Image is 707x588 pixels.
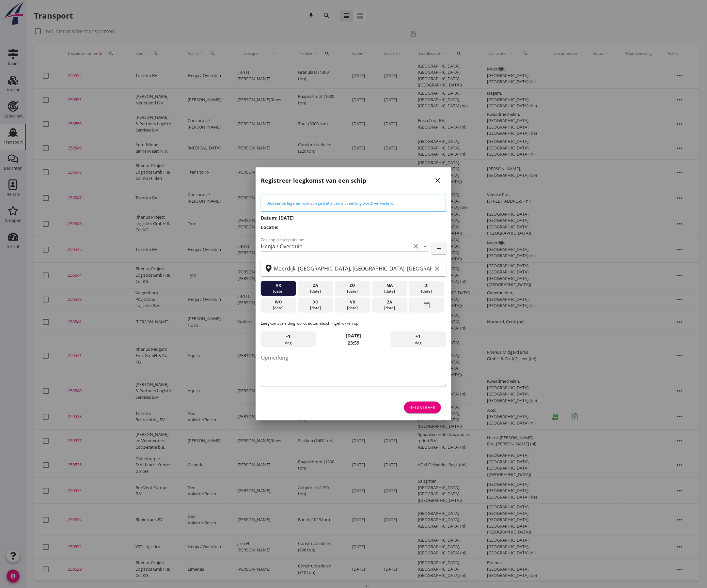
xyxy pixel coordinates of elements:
h2: Registreer leegkomst van een schip [261,176,366,185]
div: vr [262,283,294,288]
div: di [411,283,443,288]
div: wo [262,299,294,305]
i: arrow_drop_down [421,242,429,250]
span: -1 [287,333,291,340]
div: [DATE] [337,305,369,311]
div: [DATE] [337,288,369,294]
i: add [435,244,443,252]
div: [DATE] [262,305,294,311]
div: dag [261,332,316,347]
i: close [434,177,442,184]
div: vr [337,299,369,305]
input: Zoek op terminal of plaats [274,263,432,274]
div: zo [337,283,369,288]
textarea: Opmerking [261,352,446,387]
div: [DATE] [411,288,443,294]
strong: 23:59 [348,340,359,346]
div: dag [391,332,446,347]
h3: Locatie: [261,224,446,231]
div: za [374,299,406,305]
div: [DATE] [374,288,406,294]
p: Leegkomstmelding wordt automatisch ingetrokken op: [261,320,446,326]
button: Registreer [404,402,441,413]
div: [DATE] [262,288,294,294]
i: clear [433,265,441,272]
input: Zoek op (scheeps)naam [261,241,411,252]
h3: Datum: [DATE] [261,214,446,221]
strong: [DATE] [346,333,361,339]
i: clear [412,242,420,250]
div: Bestaande lege aankomstregistratie van dit vaartuig wordt verwijderd. [266,200,441,206]
div: ma [374,283,406,288]
span: +1 [416,333,421,340]
div: [DATE] [374,305,406,311]
div: [DATE] [299,305,331,311]
div: Registreer [409,404,436,411]
div: za [299,283,331,288]
div: [DATE] [299,288,331,294]
div: do [299,299,331,305]
i: date_range [423,299,431,311]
